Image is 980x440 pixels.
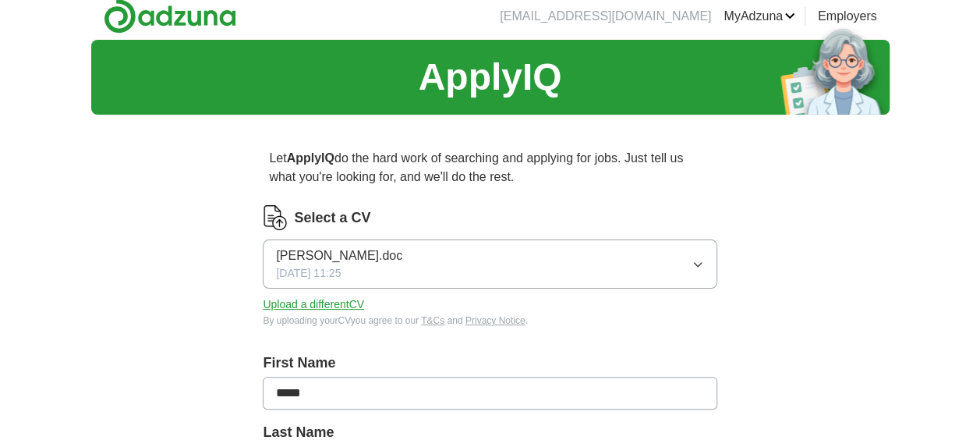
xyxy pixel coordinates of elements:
button: Upload a differentCV [263,296,364,313]
a: MyAdzuna [724,7,795,26]
strong: ApplyIQ [287,151,334,165]
p: Let do the hard work of searching and applying for jobs. Just tell us what you're looking for, an... [263,143,716,193]
a: Privacy Notice [465,315,525,326]
span: [PERSON_NAME].doc [276,247,402,265]
img: CV Icon [263,205,288,230]
div: By uploading your CV you agree to our and . [263,314,716,328]
li: [EMAIL_ADDRESS][DOMAIN_NAME] [500,7,711,26]
h1: ApplyIQ [418,49,561,105]
label: Select a CV [294,208,370,229]
label: First Name [263,353,716,374]
a: Employers [818,7,877,26]
a: T&Cs [421,315,444,326]
button: [PERSON_NAME].doc[DATE] 11:25 [263,240,716,289]
span: [DATE] 11:25 [276,265,341,282]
